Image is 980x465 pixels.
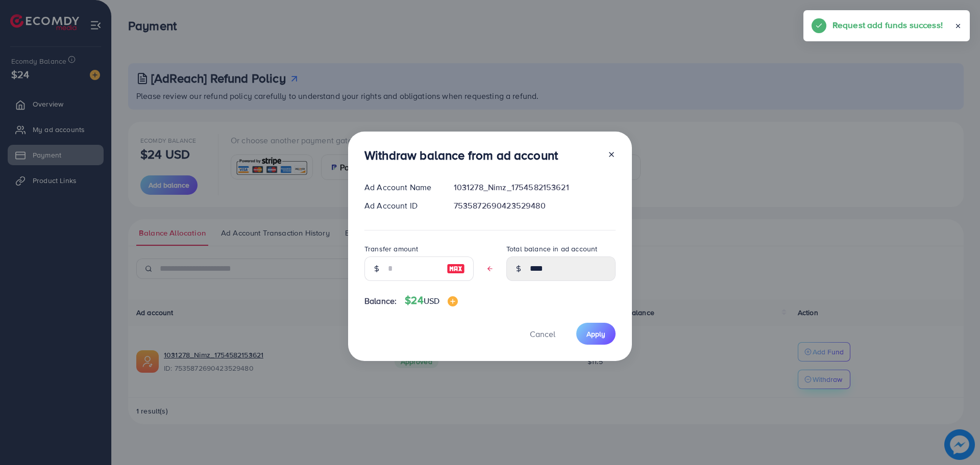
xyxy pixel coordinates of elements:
div: 1031278_Nimz_1754582153621 [446,182,624,193]
img: image [448,296,458,306]
h3: Withdraw balance from ad account [364,148,558,163]
h4: $24 [405,294,458,307]
img: image [447,263,465,275]
div: 7535872690423529480 [446,200,624,212]
span: USD [424,295,439,306]
div: Ad Account Name [356,182,446,193]
span: Balance: [364,295,397,307]
div: Ad Account ID [356,200,446,212]
label: Transfer amount [364,244,418,254]
label: Total balance in ad account [506,244,597,254]
button: Cancel [517,323,568,345]
span: Cancel [530,328,555,340]
h5: Request add funds success! [832,18,943,32]
button: Apply [576,323,616,345]
span: Apply [586,329,605,339]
